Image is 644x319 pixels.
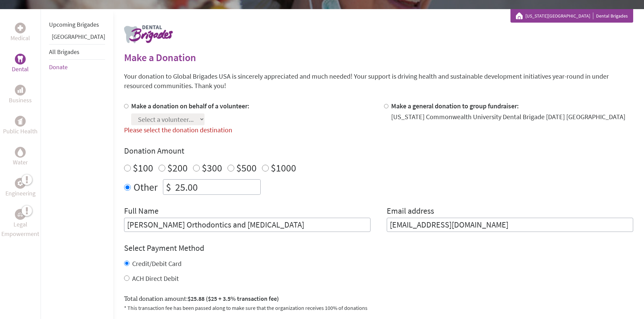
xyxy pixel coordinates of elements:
img: Medical [18,25,23,31]
h2: Make a Donation [124,51,633,63]
a: Legal EmpowermentLegal Empowerment [1,209,39,239]
p: Dental [12,64,29,74]
a: [US_STATE][GEOGRAPHIC_DATA] [525,12,593,19]
a: MedicalMedical [10,23,30,43]
img: logo-dental.png [124,25,173,43]
li: Upcoming Brigades [49,17,105,32]
li: All Brigades [49,44,105,60]
p: Business [9,96,32,105]
div: Medical [15,23,26,33]
input: Enter Amount [174,180,260,194]
h4: Donation Amount [124,145,633,156]
label: Make a donation on behalf of a volunteer: [131,102,249,110]
div: Dental [15,54,26,64]
div: [US_STATE] Commonwealth University Dental Brigade [DATE] [GEOGRAPHIC_DATA] [391,112,625,122]
div: $ [163,180,174,194]
a: BusinessBusiness [9,85,32,105]
label: $300 [202,161,222,174]
img: Public Health [18,118,23,125]
a: Upcoming Brigades [49,21,99,28]
img: Legal Empowerment [18,212,23,216]
div: Dental Brigades [516,12,628,19]
label: $1000 [271,161,296,174]
p: Legal Empowerment [1,220,39,239]
p: Water [13,158,28,167]
a: All Brigades [49,48,79,56]
span: $25.88 ($25 + 3.5% transaction fee) [188,295,279,302]
div: Public Health [15,116,26,127]
h4: Select Payment Method [124,243,633,254]
label: Make a general donation to group fundraiser: [391,102,519,110]
a: Donate [49,63,68,71]
p: * This transaction fee has been passed along to make sure that the organization receives 100% of ... [124,304,633,312]
a: Public HealthPublic Health [3,116,38,136]
a: WaterWater [13,147,28,167]
li: Donate [49,60,105,75]
p: Public Health [3,127,38,136]
li: Guatemala [49,32,105,44]
label: $200 [167,161,188,174]
a: [GEOGRAPHIC_DATA] [52,33,105,41]
input: Enter Full Name [124,218,371,232]
a: EngineeringEngineering [5,178,35,198]
img: Dental [18,56,23,62]
label: ACH Direct Debit [132,274,179,283]
label: $100 [133,161,153,174]
label: $500 [236,161,257,174]
div: Engineering [15,178,26,189]
p: Engineering [5,189,35,198]
div: Water [15,147,26,158]
label: Email address [387,206,434,218]
label: Credit/Debit Card [132,259,182,268]
img: Business [18,87,23,93]
input: Your Email [387,218,633,232]
label: Please select the donation destination [124,126,232,134]
label: Total donation amount: [124,294,279,304]
p: Medical [10,33,30,43]
label: Full Name [124,206,159,218]
div: Business [15,85,26,96]
p: Your donation to Global Brigades USA is sincerely appreciated and much needed! Your support is dr... [124,72,633,90]
img: Engineering [18,181,23,186]
img: Water [18,148,23,156]
label: Other [134,179,158,195]
a: DentalDental [12,54,29,74]
div: Legal Empowerment [15,209,26,220]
